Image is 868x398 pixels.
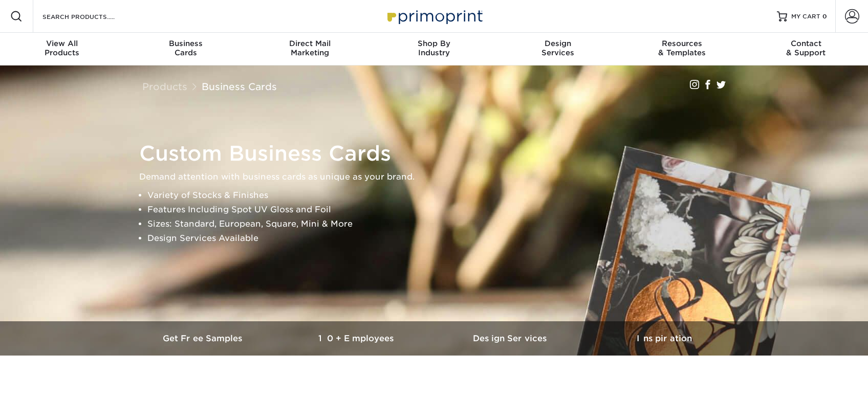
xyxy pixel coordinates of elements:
[744,39,868,48] span: Contact
[372,39,496,57] div: Industry
[372,39,496,48] span: Shop By
[139,141,738,166] h1: Custom Business Cards
[139,170,738,184] p: Demand attention with business cards as unique as your brand.
[791,12,820,21] span: MY CART
[41,10,141,23] input: SEARCH PRODUCTS.....
[822,13,827,20] span: 0
[280,321,434,356] a: 10+ Employees
[248,39,372,57] div: Marketing
[620,33,744,65] a: Resources& Templates
[620,39,744,48] span: Resources
[147,188,738,203] li: Variety of Stocks & Finishes
[124,39,248,48] span: Business
[248,33,372,65] a: Direct MailMarketing
[147,217,738,231] li: Sizes: Standard, European, Square, Mini & More
[127,334,280,343] h3: Get Free Samples
[588,334,741,343] h3: Inspiration
[124,33,248,65] a: BusinessCards
[744,39,868,57] div: & Support
[496,39,620,48] span: Design
[434,334,588,343] h3: Design Services
[142,81,187,92] a: Products
[744,33,868,65] a: Contact& Support
[248,39,372,48] span: Direct Mail
[147,231,738,246] li: Design Services Available
[496,33,620,65] a: DesignServices
[588,321,741,356] a: Inspiration
[202,81,277,92] a: Business Cards
[127,321,280,356] a: Get Free Samples
[280,334,434,343] h3: 10+ Employees
[383,5,485,27] img: Primoprint
[147,203,738,217] li: Features Including Spot UV Gloss and Foil
[372,33,496,65] a: Shop ByIndustry
[620,39,744,57] div: & Templates
[124,39,248,57] div: Cards
[434,321,588,356] a: Design Services
[496,39,620,57] div: Services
